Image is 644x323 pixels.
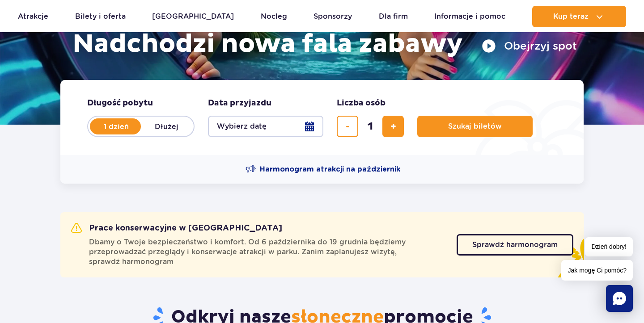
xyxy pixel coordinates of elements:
[360,116,381,137] input: liczba biletów
[89,237,446,267] span: Dbamy o Twoje bezpieczeństwo i komfort. Od 6 października do 19 grudnia będziemy przeprowadzać pr...
[585,237,633,256] span: Dzień dobry!
[261,6,287,27] a: Nocleg
[91,117,142,136] label: 1 dzień
[417,116,533,137] button: Szukaj biletów
[87,98,153,109] span: Długość pobytu
[71,223,282,234] h2: Prace konserwacyjne w [GEOGRAPHIC_DATA]
[434,6,505,27] a: Informacje i pomoc
[141,117,192,136] label: Dłużej
[448,122,502,130] span: Szukaj biletów
[606,285,633,312] div: Chat
[482,39,577,53] button: Obejrzyj spot
[208,98,271,109] span: Data przyjazdu
[75,6,126,27] a: Bilety i oferta
[379,6,408,27] a: Dla firm
[532,6,626,27] button: Kup teraz
[553,13,589,21] span: Kup teraz
[246,164,400,175] a: Harmonogram atrakcji na październik
[337,116,358,137] button: usuń bilet
[561,260,633,281] span: Jak mogę Ci pomóc?
[60,80,584,155] form: Planowanie wizyty w Park of Poland
[382,116,404,137] button: dodaj bilet
[260,164,400,174] span: Harmonogram atrakcji na październik
[208,116,323,137] button: Wybierz datę
[314,6,352,27] a: Sponsorzy
[152,6,234,27] a: [GEOGRAPHIC_DATA]
[337,98,386,109] span: Liczba osób
[18,6,48,27] a: Atrakcje
[457,234,573,256] a: Sprawdź harmonogram
[472,241,558,248] span: Sprawdź harmonogram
